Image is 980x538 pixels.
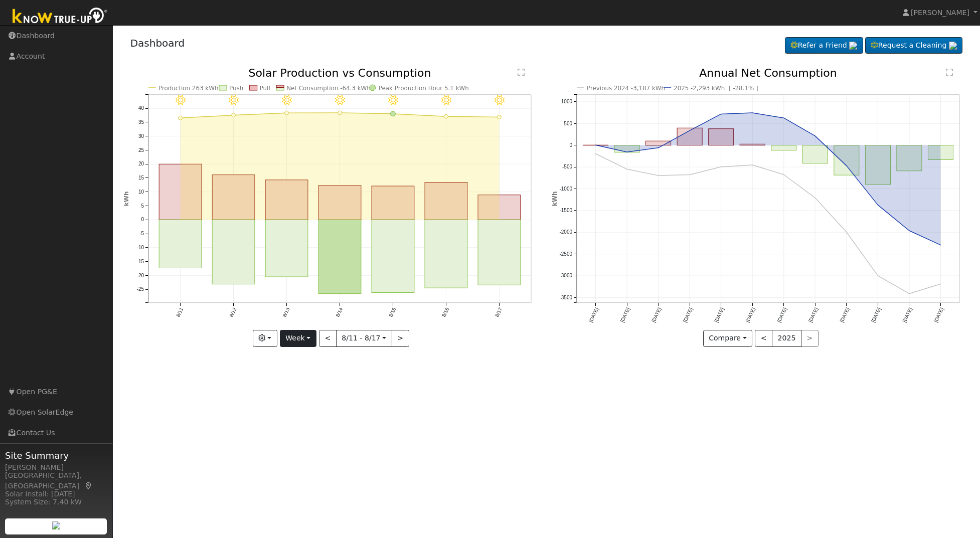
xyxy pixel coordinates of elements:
rect: onclick="" [159,164,202,220]
text: 10 [138,189,144,195]
text: [DATE] [933,307,945,323]
rect: onclick="" [614,145,639,152]
rect: onclick="" [866,145,891,185]
text: -10 [136,245,144,250]
rect: onclick="" [425,220,467,288]
text: [DATE] [807,307,819,323]
circle: onclick="" [782,116,786,120]
circle: onclick="" [719,112,723,116]
text: -500 [562,164,572,170]
circle: onclick="" [688,173,692,177]
circle: onclick="" [907,292,911,296]
rect: onclick="" [265,180,308,220]
text: 500 [564,121,572,126]
i: 8/16 - Clear [441,95,451,105]
circle: onclick="" [390,111,395,116]
img: retrieve [52,521,60,529]
text: 8/14 [335,307,344,318]
rect: onclick="" [771,145,796,150]
text: Pull [259,85,270,92]
text: [DATE] [870,307,882,323]
circle: onclick="" [284,111,288,115]
rect: onclick="" [318,186,361,220]
circle: onclick="" [750,163,754,167]
rect: onclick="" [803,145,828,163]
div: [GEOGRAPHIC_DATA], [GEOGRAPHIC_DATA] [5,470,107,491]
button: 2025 [772,330,801,347]
text: -3000 [559,273,572,279]
text: 0 [141,217,144,223]
text: [DATE] [682,307,694,323]
rect: onclick="" [928,145,953,160]
i: 8/14 - Clear [335,95,345,105]
text: [DATE] [902,307,913,323]
rect: onclick="" [478,195,521,220]
circle: onclick="" [813,196,818,200]
text: 8/13 [281,307,290,318]
circle: onclick="" [813,134,818,138]
text: kWh [551,192,558,207]
rect: onclick="" [372,220,414,293]
text: 5 [141,203,144,209]
i: 8/17 - Clear [495,95,505,105]
text: [DATE] [588,307,599,323]
text: 8/15 [388,307,397,318]
text: 8/16 [441,307,450,318]
rect: onclick="" [677,128,702,145]
circle: onclick="" [594,143,598,147]
circle: onclick="" [782,173,786,177]
text: Annual Net Consumption [699,67,837,79]
circle: onclick="" [876,203,880,207]
rect: onclick="" [709,129,734,145]
circle: onclick="" [845,230,849,234]
div: Solar Install: [DATE] [5,489,107,499]
circle: onclick="" [594,152,598,156]
rect: onclick="" [425,183,467,220]
text: 8/12 [228,307,237,318]
img: retrieve [949,42,957,50]
circle: onclick="" [939,243,943,247]
button: Compare [703,330,753,347]
rect: onclick="" [372,186,414,220]
circle: onclick="" [845,164,849,168]
span: Site Summary [5,449,107,462]
button: < [319,330,337,347]
a: Request a Cleaning [865,37,962,54]
text: [DATE] [650,307,662,323]
circle: onclick="" [444,114,448,118]
circle: onclick="" [178,116,182,120]
rect: onclick="" [159,220,202,268]
text: 8/11 [175,307,184,318]
div: System Size: 7.40 kW [5,497,107,507]
button: > [392,330,409,347]
text: [DATE] [776,307,788,323]
text: 8/17 [494,307,503,318]
circle: onclick="" [625,150,629,154]
text: kWh [123,192,130,207]
circle: onclick="" [688,129,692,133]
text: 1000 [561,99,573,104]
circle: onclick="" [750,111,754,115]
a: Refer a Friend [785,37,863,54]
circle: onclick="" [907,229,911,233]
a: Dashboard [130,37,185,49]
text: [DATE] [619,307,631,323]
text: 20 [138,161,144,167]
text: Solar Production vs Consumption [248,67,431,79]
text: 35 [138,119,144,125]
img: retrieve [849,42,857,50]
text: -3500 [559,295,572,300]
i: 8/13 - Clear [281,95,291,105]
a: Map [84,482,93,490]
rect: onclick="" [318,220,361,294]
text:  [946,68,953,76]
circle: onclick="" [657,173,661,177]
circle: onclick="" [338,111,342,115]
text: -2000 [559,230,572,235]
div: [PERSON_NAME] [5,462,107,473]
rect: onclick="" [478,220,521,285]
text: -5 [139,231,144,237]
circle: onclick="" [876,274,880,278]
circle: onclick="" [497,115,501,119]
circle: onclick="" [231,113,235,117]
